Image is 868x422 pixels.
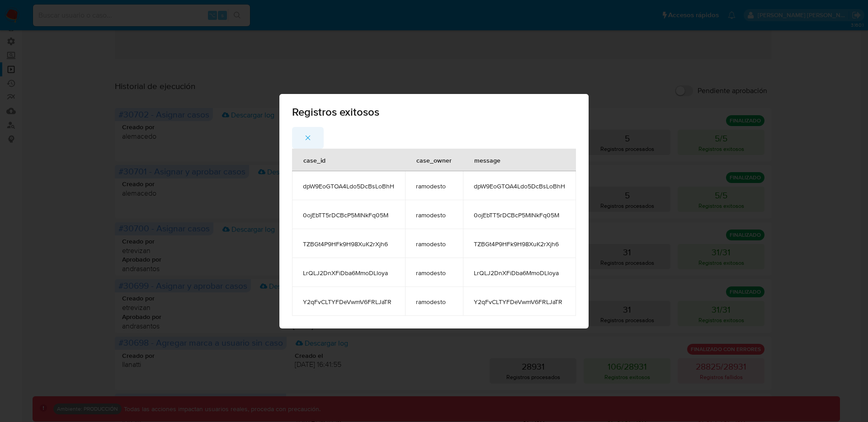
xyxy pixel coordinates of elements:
[406,149,462,171] div: case_owner
[303,240,394,248] span: TZBGt4P9HFk9H98XuK2rXjh6
[463,149,511,171] div: message
[303,298,394,306] span: Y2qFvCLTYFDeVwmV6FRLJaTR
[416,182,452,190] span: ramodesto
[292,107,576,117] span: Registros exitosos
[416,269,452,277] span: ramodesto
[303,211,394,219] span: 0ojEbTT5rDCBcP5MlNkFq05M
[474,298,565,306] span: Y2qFvCLTYFDeVwmV6FRLJaTR
[292,149,336,171] div: case_id
[474,211,565,219] span: 0ojEbTT5rDCBcP5MlNkFq05M
[474,240,565,248] span: TZBGt4P9HFk9H98XuK2rXjh6
[416,211,452,219] span: ramodesto
[416,298,452,306] span: ramodesto
[474,269,565,277] span: LrQLJ2DnXFiDba6MmoDLloya
[474,182,565,190] span: dpW9EoGTOA4Ldo5DcBsLoBhH
[303,182,394,190] span: dpW9EoGTOA4Ldo5DcBsLoBhH
[303,269,394,277] span: LrQLJ2DnXFiDba6MmoDLloya
[416,240,452,248] span: ramodesto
